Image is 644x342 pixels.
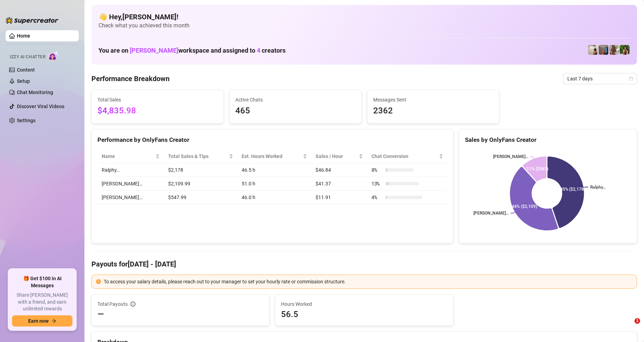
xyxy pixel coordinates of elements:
td: $547.99 [164,191,237,204]
th: Sales / Hour [311,150,367,163]
th: Name [97,150,164,163]
td: $2,178 [164,163,237,177]
span: 4 [257,47,260,54]
span: Total Payouts [97,300,128,308]
td: 51.0 h [237,177,311,191]
span: Izzy AI Chatter [10,54,45,60]
h4: 👋 Hey, [PERSON_NAME] ! [98,12,630,22]
td: Ralphy… [97,163,164,177]
img: Ralphy [588,45,598,55]
img: Wayne [599,45,608,55]
a: Settings [17,118,36,123]
td: 46.0 h [237,191,311,204]
span: Share [PERSON_NAME] with a friend, and earn unlimited rewards [12,292,72,313]
text: Ralphy… [591,185,606,190]
td: $2,109.99 [164,177,237,191]
span: Chat Conversion [371,152,438,160]
span: arrow-right [51,318,56,323]
span: Earn now [28,318,49,324]
div: Performance by OnlyFans Creator [97,135,447,145]
td: [PERSON_NAME]… [97,191,164,204]
span: Name [102,152,154,160]
div: Sales by OnlyFans Creator [465,135,631,145]
text: [PERSON_NAME]… [493,154,528,159]
span: 8 % [371,166,383,174]
td: [PERSON_NAME]… [97,177,164,191]
span: info-circle [130,302,135,307]
span: Check what you achieved this month [98,22,630,29]
span: Total Sales & Tips [168,152,228,160]
a: Chat Monitoring [17,90,53,95]
iframe: Intercom live chat [620,318,637,335]
span: Last 7 days [567,73,633,84]
span: Active Chats [235,96,356,104]
span: Hours Worked [281,300,447,308]
td: 46.5 h [237,163,311,177]
span: calendar [629,77,633,81]
th: Total Sales & Tips [164,150,237,163]
span: 13 % [371,180,383,188]
a: Setup [17,78,30,84]
h4: Payouts for [DATE] - [DATE] [91,259,637,269]
td: $46.84 [311,163,367,177]
img: logo-BBDzfeDw.svg [6,17,58,24]
div: Est. Hours Worked [242,152,301,160]
a: Discover Viral Videos [17,104,64,109]
a: Home [17,33,30,39]
span: 465 [235,104,356,118]
span: Sales / Hour [315,152,357,160]
span: 2362 [373,104,493,118]
h4: Performance Breakdown [91,74,170,84]
span: 56.5 [281,309,447,320]
span: [PERSON_NAME] [130,47,178,54]
img: Nathaniel [620,45,630,55]
span: 🎁 Get $100 in AI Messages [12,275,72,289]
span: 4 % [371,193,383,201]
img: AI Chatter [48,51,59,61]
th: Chat Conversion [367,150,447,163]
img: Nathaniel [609,45,619,55]
h1: You are on workspace and assigned to creators [98,47,286,54]
span: exclamation-circle [96,279,101,284]
span: 1 [635,318,640,324]
text: [PERSON_NAME]… [473,211,508,216]
span: Messages Sent [373,96,493,104]
span: — [97,309,104,320]
td: $41.37 [311,177,367,191]
td: $11.91 [311,191,367,204]
span: $4,835.98 [97,104,218,118]
button: Earn nowarrow-right [12,315,72,327]
div: To access your salary details, please reach out to your manager to set your hourly rate or commis... [104,278,632,285]
a: Content [17,67,35,73]
span: Total Sales [97,96,218,104]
